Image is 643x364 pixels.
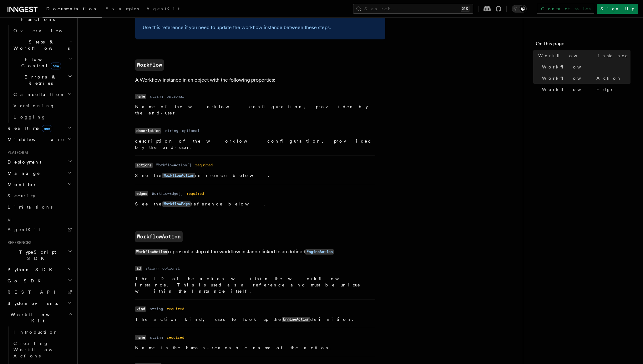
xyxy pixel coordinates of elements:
a: Workflow instance [536,50,630,61]
a: WorkflowEdge [539,84,630,95]
span: Python SDK [5,266,56,273]
p: The ID of the action within the workflow instance. This is used as a reference and must be unique... [135,276,375,294]
p: A Workflow instance in an object with the following properties: [135,76,385,84]
p: Name is the human-readable name of the action. [135,345,375,351]
a: WorkflowEdge [162,201,191,206]
a: WorkflowAction [135,231,183,242]
a: Limitations [5,201,73,213]
a: EngineAction [305,249,334,255]
h4: On this page [536,40,630,50]
div: Inngest Functions [5,25,73,123]
code: WorkflowAction [162,173,195,178]
span: Overview [13,28,78,33]
a: Workflow [135,59,164,71]
span: Workflow instance [538,53,628,59]
code: kind [135,306,146,312]
code: WorkflowEdge [162,201,191,207]
span: System events [5,300,58,306]
dd: string [150,94,163,99]
span: REST API [8,290,61,295]
span: Flow Control [11,56,69,69]
a: WorkflowAction [162,173,195,178]
button: Deployment [5,156,73,168]
span: AgentKit [146,6,180,11]
span: TypeScript SDK [5,249,68,261]
dd: WorkflowEdge[] [152,191,183,196]
span: Versioning [13,103,55,108]
code: description [135,128,161,134]
span: AI [5,218,12,223]
code: actions [135,163,153,168]
button: TypeScript SDK [5,246,73,264]
span: Go SDK [5,278,44,284]
a: Sign Up [597,4,638,14]
span: Monitor [5,181,37,188]
span: Realtime [5,125,52,131]
code: EngineAction [305,249,334,255]
button: Python SDK [5,264,73,275]
span: Creating Workflow Actions [13,341,68,358]
span: AgentKit [8,227,41,232]
p: description of the worklow configuration, provided by the end-user. [135,138,375,150]
button: Toggle dark mode [512,5,527,13]
a: Overview [11,25,73,36]
span: Introduction [13,330,58,335]
button: System events [5,298,73,309]
span: Errors & Retries [11,74,68,86]
a: Workflow [539,61,630,73]
button: Search...⌘K [353,4,473,14]
dd: optional [182,128,200,133]
span: References [5,240,31,245]
span: Cancellation [11,91,65,98]
span: Middleware [5,136,64,143]
dd: string [145,266,159,271]
span: Steps & Workflows [11,39,70,51]
span: Workflow [542,64,596,70]
button: Steps & Workflows [11,36,73,54]
dd: required [167,335,184,340]
span: WorkflowEdge [542,86,614,93]
button: Workflow Kit [5,309,73,326]
a: Documentation [43,2,102,18]
button: Manage [5,168,73,179]
span: new [42,125,52,132]
p: The action kind, used to look up the definition. [135,316,375,323]
dd: required [195,163,213,168]
dd: required [186,191,204,196]
kbd: ⌘K [461,6,469,12]
dd: optional [167,94,184,99]
span: Manage [5,170,40,176]
dd: string [150,335,163,340]
span: Examples [105,6,139,11]
code: edges [135,191,148,196]
dd: WorkflowAction[] [156,163,191,168]
a: AgentKit [5,224,73,235]
a: Examples [102,2,143,17]
dd: required [167,306,184,311]
dd: string [165,128,178,133]
p: Use this reference if you need to update the workflow instance between these steps. [143,23,378,32]
button: Errors & Retries [11,71,73,89]
dd: optional [162,266,180,271]
a: Versioning [11,100,73,111]
p: See the reference below. [135,172,375,179]
button: Realtimenew [5,123,73,134]
code: WorkflowAction [135,249,168,255]
p: represent a step of the workflow instance linked to an defined . [135,247,385,256]
code: EngineAction [282,317,310,322]
span: Workflow Kit [5,311,68,324]
a: AgentKit [143,2,183,17]
span: Logging [13,114,46,119]
code: name [135,94,146,99]
span: Limitations [8,205,53,210]
span: Documentation [46,6,98,11]
span: Deployment [5,159,41,165]
span: WorkflowAction [542,75,622,81]
button: Monitor [5,179,73,190]
span: Security [8,193,35,198]
a: WorkflowAction [539,73,630,84]
button: Flow Controlnew [11,54,73,71]
button: Middleware [5,134,73,145]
